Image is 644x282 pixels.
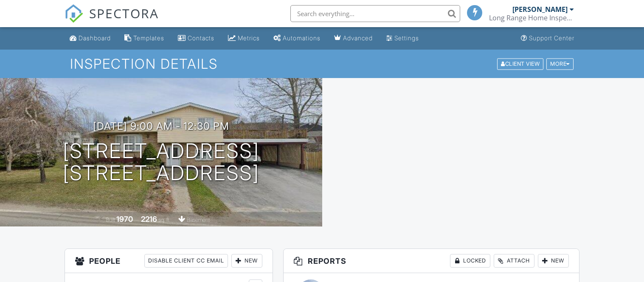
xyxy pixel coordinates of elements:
div: [PERSON_NAME] [512,5,568,14]
span: SPECTORA [89,4,159,22]
span: Built [106,217,115,223]
div: 1970 [116,215,133,223]
div: Automations [283,34,321,42]
img: The Best Home Inspection Software - Spectora [65,4,83,23]
h1: [STREET_ADDRESS] [STREET_ADDRESS] [63,140,259,185]
a: Client View [496,60,546,67]
a: Templates [121,31,168,46]
div: Dashboard [79,34,111,42]
div: More [546,58,574,70]
a: Metrics [225,31,263,46]
div: Metrics [238,34,260,42]
div: Client View [497,58,543,70]
div: Disable Client CC Email [144,254,228,268]
div: Long Range Home Inspections [489,14,574,22]
input: Search everything... [290,5,460,22]
h1: Inspection Details [70,56,574,71]
div: New [538,254,569,268]
div: Templates [133,34,164,42]
h3: Reports [284,249,579,273]
a: Contacts [174,31,218,46]
a: Automations (Basic) [270,31,324,46]
a: Support Center [517,31,578,46]
div: Contacts [188,34,214,42]
a: Settings [383,31,422,46]
span: sq. ft. [158,217,170,223]
div: Locked [450,254,490,268]
a: SPECTORA [65,11,159,29]
div: New [231,254,262,268]
h3: [DATE] 9:00 am - 12:30 pm [93,120,229,132]
div: Attach [494,254,534,268]
a: Advanced [331,31,376,46]
div: Settings [394,34,419,42]
div: Support Center [529,34,574,42]
div: 2216 [141,215,157,223]
h3: People [65,249,273,273]
a: Dashboard [66,31,114,46]
div: Advanced [343,34,373,42]
span: basement [187,217,210,223]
